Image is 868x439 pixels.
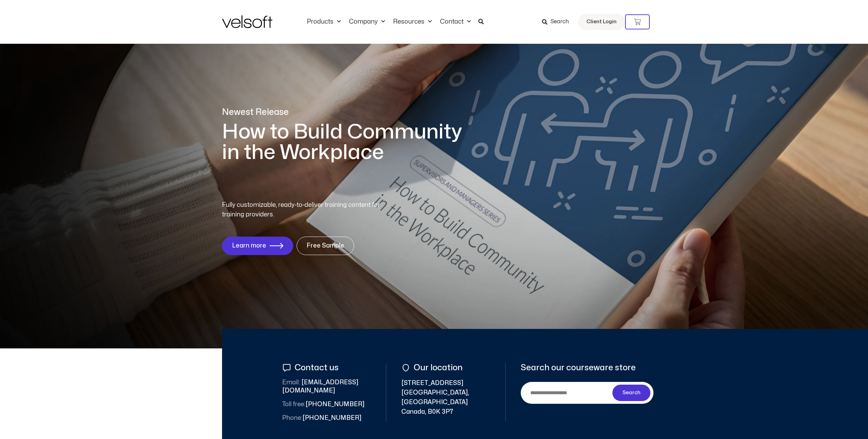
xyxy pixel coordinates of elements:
[612,385,651,401] button: Search
[389,18,436,26] a: ResourcesMenu Toggle
[412,363,463,372] span: Our location
[282,414,361,422] span: [PHONE_NUMBER]
[586,17,617,26] span: Client Login
[282,378,371,395] span: [EMAIL_ADDRESS][DOMAIN_NAME]
[550,17,569,26] span: Search
[282,415,302,421] span: Phone:
[222,200,392,219] p: Fully customizable, ready-to-deliver training content for training providers.
[222,237,293,255] a: Learn more
[282,401,306,407] span: Toll free:
[307,242,344,249] span: Free Sample
[303,18,345,26] a: ProductsMenu Toggle
[303,18,475,26] nav: Menu
[297,237,354,255] a: Free Sample
[578,14,625,30] a: Client Login
[222,122,472,163] h1: How to Build Community in the Workplace
[401,378,490,417] span: [STREET_ADDRESS] [GEOGRAPHIC_DATA], [GEOGRAPHIC_DATA] Canada, B0K 3P7
[232,242,266,249] span: Learn more
[282,380,300,385] span: Email:
[542,16,574,28] a: Search
[293,363,339,372] span: Contact us
[282,400,364,409] span: [PHONE_NUMBER]
[436,18,475,26] a: ContactMenu Toggle
[521,363,636,372] span: Search our courseware store
[622,389,640,397] span: Search
[345,18,389,26] a: CompanyMenu Toggle
[222,106,472,118] p: Newest Release
[222,15,272,28] img: Velsoft Training Materials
